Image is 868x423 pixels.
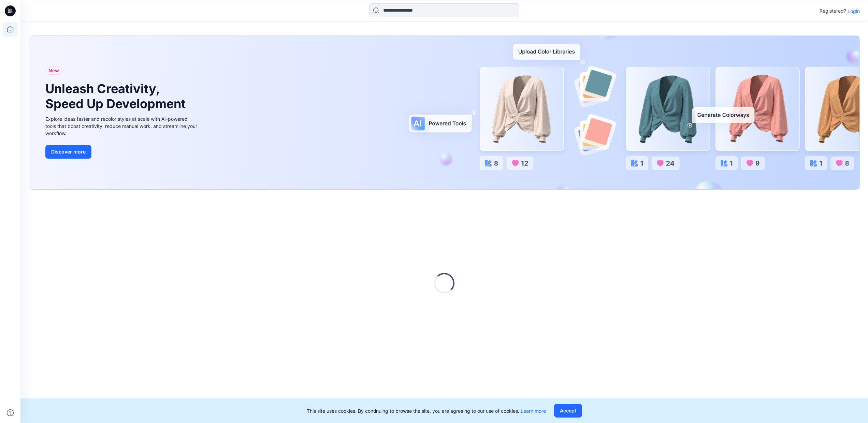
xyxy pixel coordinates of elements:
[820,7,846,15] p: Registered?
[48,67,59,75] span: New
[45,82,189,111] h1: Unleash Creativity, Speed Up Development
[45,145,199,159] a: Discover more
[45,145,91,159] button: Discover more
[307,407,546,414] p: This site uses cookies. By continuing to browse the site, you are agreeing to our use of cookies.
[554,404,582,418] button: Accept
[521,408,546,414] a: Learn more
[848,8,860,15] p: Login
[45,115,199,137] div: Explore ideas faster and recolor styles at scale with AI-powered tools that boost creativity, red...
